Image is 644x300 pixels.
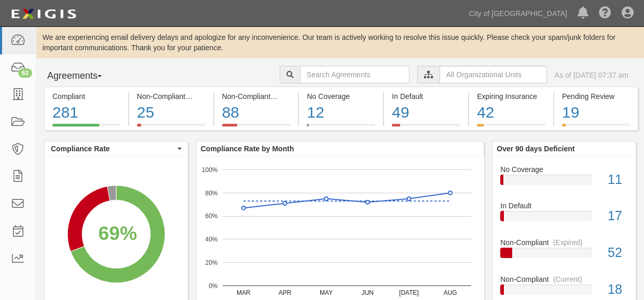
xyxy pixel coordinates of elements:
[443,289,457,296] text: AUG
[599,7,611,20] i: Help Center - Complianz
[384,124,468,132] a: In Default49
[392,91,460,102] div: In Default
[222,102,291,124] div: 88
[201,145,294,153] b: Compliance Rate by Month
[45,141,188,156] button: Compliance Rate
[399,289,419,296] text: [DATE]
[477,91,545,102] div: Expiring Insurance
[464,3,572,24] a: City of [GEOGRAPHIC_DATA]
[469,124,553,132] a: Expiring Insurance42
[8,5,79,23] img: logo-5460c22ac91f19d4615b14bd174203de0afe785f0fc80cf4dbbc73dc1793850b.png
[392,102,460,124] div: 49
[600,170,636,189] div: 11
[554,124,638,132] a: Pending Review19
[440,66,547,83] input: All Organizational Units
[553,237,583,248] div: (Expired)
[500,201,628,237] a: In Default17
[36,32,644,53] div: We are experiencing email delivery delays and apologize for any inconvenience. Our team is active...
[555,70,628,80] div: As of [DATE] 07:37 am
[497,145,574,153] b: Over 90 days Deficient
[18,68,32,78] div: 63
[492,201,636,211] div: In Default
[237,289,251,296] text: MAR
[137,91,205,102] div: Non-Compliant (Current)
[307,91,375,102] div: No Coverage
[492,274,636,284] div: Non-Compliant
[275,91,304,102] div: (Expired)
[299,124,383,132] a: No Coverage12
[205,212,217,220] text: 60%
[477,102,545,124] div: 42
[214,124,298,132] a: Non-Compliant(Expired)88
[51,144,175,154] span: Compliance Rate
[562,102,630,124] div: 19
[492,164,636,175] div: No Coverage
[202,166,218,173] text: 100%
[307,102,375,124] div: 12
[361,289,373,296] text: JUN
[209,282,218,289] text: 0%
[562,91,630,102] div: Pending Review
[44,124,128,132] a: Compliant281
[189,91,218,102] div: (Current)
[44,66,122,87] button: Agreements
[205,259,217,266] text: 20%
[500,164,628,201] a: No Coverage11
[278,289,291,296] text: APR
[320,289,333,296] text: MAY
[300,66,409,83] input: Search Agreements
[492,237,636,248] div: Non-Compliant
[553,274,582,284] div: (Current)
[600,280,636,299] div: 18
[52,91,120,102] div: Compliant
[205,189,217,196] text: 80%
[600,207,636,225] div: 17
[205,236,217,243] text: 40%
[52,102,120,124] div: 281
[129,124,213,132] a: Non-Compliant(Current)25
[137,102,205,124] div: 25
[99,220,138,247] div: 69%
[222,91,291,102] div: Non-Compliant (Expired)
[500,237,628,274] a: Non-Compliant(Expired)52
[600,244,636,262] div: 52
